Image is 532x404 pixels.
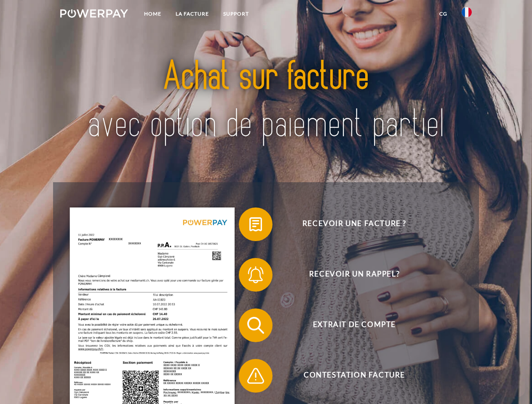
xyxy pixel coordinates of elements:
[239,207,458,241] button: Recevoir une facture ?
[245,264,266,285] img: qb_bell.svg
[432,6,454,21] a: CG
[168,6,216,21] a: LA FACTURE
[245,315,266,336] img: qb_search.svg
[462,7,472,17] img: fr
[239,258,458,292] button: Recevoir un rappel?
[498,370,525,397] iframe: Button to launch messaging window
[80,40,452,161] img: title-powerpay_fr.svg
[239,359,458,393] button: Contestation Facture
[251,258,457,292] span: Recevoir un rappel?
[251,207,457,241] span: Recevoir une facture ?
[245,365,266,386] img: qb_warning.svg
[251,308,457,342] span: Extrait de compte
[137,6,168,21] a: Home
[60,9,128,18] img: logo-powerpay-white.svg
[239,308,458,342] button: Extrait de compte
[245,214,266,235] img: qb_bill.svg
[216,6,256,21] a: Support
[251,359,457,393] span: Contestation Facture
